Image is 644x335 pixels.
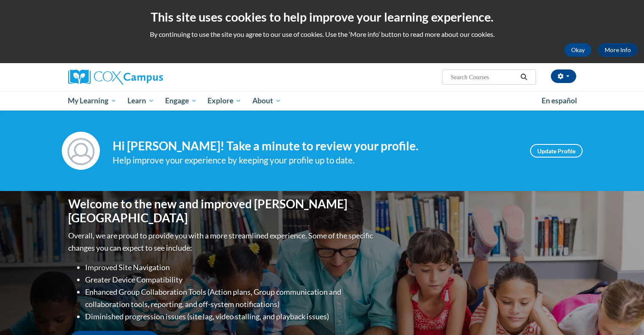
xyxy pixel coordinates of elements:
a: More Info [598,43,638,57]
button: Okay [564,43,591,57]
li: Improved Site Navigation [85,261,375,274]
h1: Welcome to the new and improved [PERSON_NAME][GEOGRAPHIC_DATA] [68,197,375,225]
div: Help improve your experience by keeping your profile up to date. [113,153,517,167]
img: Profile Image [62,132,100,170]
li: Greater Device Compatibility [85,274,375,286]
a: Update Profile [530,144,583,158]
span: Explore [207,96,241,106]
span: About [252,96,281,106]
a: En español [536,92,583,110]
span: Learn [127,96,154,106]
h4: Hi [PERSON_NAME]! Take a minute to review your profile. [113,139,517,153]
input: Search Courses [450,72,517,82]
p: Overall, we are proud to provide you with a more streamlined experience. Some of the specific cha... [68,230,375,254]
img: Cox Campus [68,69,163,85]
p: By continuing to use the site you agree to our use of cookies. Use the ‘More info’ button to read... [6,30,638,39]
a: Explore [202,91,247,111]
a: About [247,91,287,111]
a: Learn [122,91,160,111]
a: My Learning [63,91,122,111]
a: Engage [160,91,202,111]
span: Engage [165,96,197,106]
div: Main menu [55,91,589,111]
span: En español [542,96,577,105]
li: Diminished progression issues (site lag, video stalling, and playback issues) [85,310,375,323]
li: Enhanced Group Collaboration Tools (Action plans, Group communication and collaboration tools, re... [85,286,375,310]
button: Account Settings [551,69,576,83]
h2: This site uses cookies to help improve your learning experience. [6,8,638,25]
a: Cox Campus [68,69,229,85]
span: My Learning [68,96,116,106]
button: Search [517,72,530,82]
iframe: Button to launch messaging window [610,301,637,328]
